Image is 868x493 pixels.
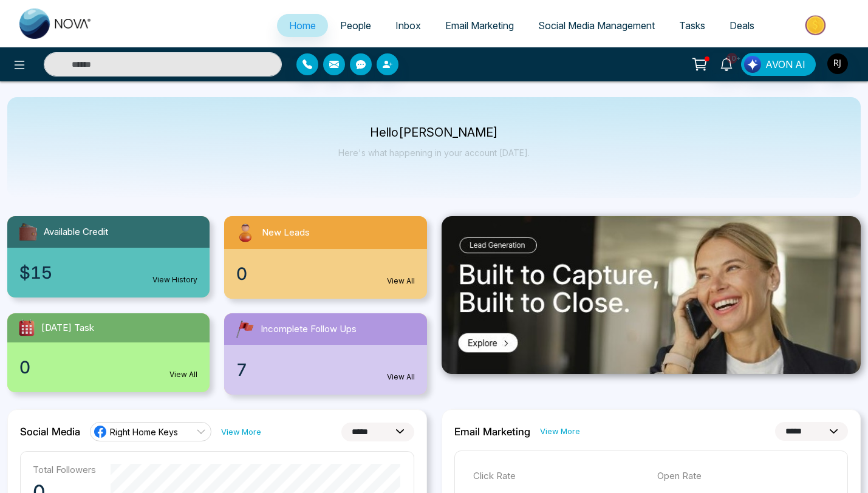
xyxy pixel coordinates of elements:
[540,426,580,437] a: View More
[17,318,36,338] img: todayTask.svg
[744,56,761,73] img: Lead Flow
[262,226,310,240] span: New Leads
[726,53,737,64] span: 10+
[328,14,383,37] a: People
[19,355,30,380] span: 0
[261,322,357,336] span: Incomplete Follow Ups
[19,260,52,285] span: $15
[289,19,316,32] span: Home
[277,14,328,37] a: Home
[454,426,530,438] h2: Email Marketing
[340,19,371,32] span: People
[395,19,421,32] span: Inbox
[445,19,514,32] span: Email Marketing
[19,8,92,39] img: Nova CRM Logo
[20,426,80,438] h2: Social Media
[387,372,415,382] a: View All
[33,464,96,475] p: Total Followers
[473,469,645,483] p: Click Rate
[217,216,434,299] a: New Leads0View All
[110,426,178,438] span: Right Home Keys
[236,357,247,382] span: 7
[338,127,530,138] p: Hello [PERSON_NAME]
[234,318,256,340] img: followUps.svg
[765,57,805,72] span: AVON AI
[17,221,39,243] img: availableCredit.svg
[44,225,108,239] span: Available Credit
[383,14,433,37] a: Inbox
[152,274,197,285] a: View History
[442,216,861,374] img: .
[169,369,197,380] a: View All
[679,19,705,32] span: Tasks
[221,426,261,438] a: View More
[827,53,848,74] img: User Avatar
[773,12,861,39] img: Market-place.gif
[717,14,767,37] a: Deals
[730,19,754,32] span: Deals
[236,261,247,287] span: 0
[433,14,526,37] a: Email Marketing
[234,221,257,244] img: newLeads.svg
[338,148,530,158] p: Here's what happening in your account [DATE].
[741,53,816,76] button: AVON AI
[712,53,741,74] a: 10+
[387,276,415,287] a: View All
[217,313,434,395] a: Incomplete Follow Ups7View All
[526,14,667,37] a: Social Media Management
[667,14,717,37] a: Tasks
[657,469,829,483] p: Open Rate
[538,19,655,32] span: Social Media Management
[41,321,94,335] span: [DATE] Task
